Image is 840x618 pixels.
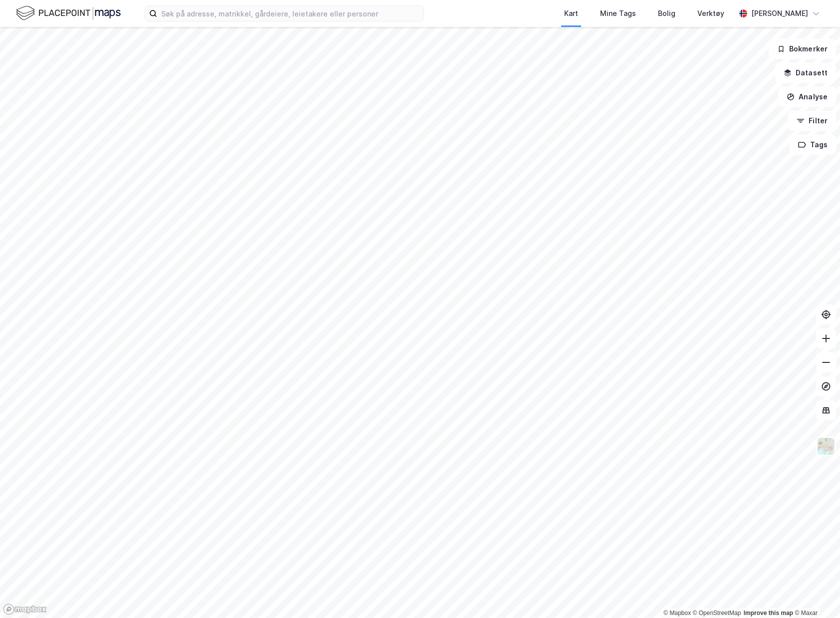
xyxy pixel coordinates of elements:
iframe: Chat Widget [790,570,840,618]
div: Bolig [658,7,675,19]
a: Improve this map [744,610,793,617]
div: Mine Tags [600,7,636,19]
div: [PERSON_NAME] [751,7,808,19]
a: Mapbox homepage [3,604,47,615]
button: Filter [788,111,836,131]
input: Søk på adresse, matrikkel, gårdeiere, leietakere eller personer [157,6,423,21]
div: Kart [564,7,578,19]
a: Mapbox [663,610,691,617]
div: Kontrollprogram for chat [790,570,840,618]
img: logo.f888ab2527a4732fd821a326f86c7f29.svg [16,4,121,22]
div: Verktøy [697,7,724,19]
button: Tags [790,135,836,155]
button: Analyse [778,87,836,107]
button: Bokmerker [769,39,836,59]
img: Z [817,437,836,456]
button: Datasett [775,63,836,83]
a: OpenStreetMap [693,610,741,617]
